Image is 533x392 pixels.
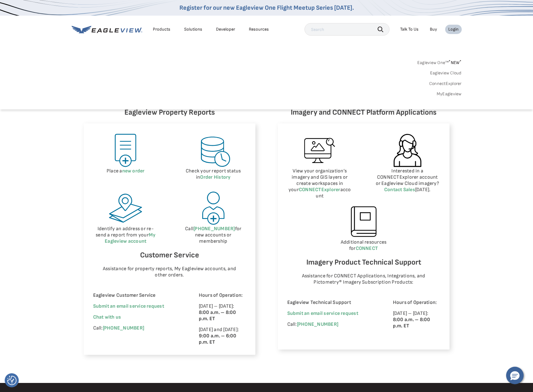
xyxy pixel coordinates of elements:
a: Register for our new Eagleview One Flight Meetup Series [DATE]. [179,4,354,12]
p: View your organization’s imagery and GIS layers or create workspaces in your account [287,168,353,199]
a: My Eagleview account [105,232,155,244]
div: Products [153,27,170,32]
img: Revisit consent button [7,376,17,385]
p: Call: [93,325,182,331]
a: Contact Sales [384,187,415,193]
a: Developer [216,27,235,32]
strong: 9:00 a.m. – 6:00 p.m. ET [199,333,237,345]
p: Interested in a CONNECTExplorer account or Eagleview Cloud imagery? [DATE]. [375,168,440,193]
a: Submit an email service request [93,303,164,309]
strong: 8:00 a.m. – 8:00 p.m. ET [393,317,430,329]
p: Call: [287,321,376,328]
p: Eagleview Customer Service [93,292,182,299]
p: Assistance for property reports, My Eagleview accounts, and other orders. [99,266,240,278]
a: [PHONE_NUMBER] [194,226,235,232]
span: Chat with us [93,314,121,320]
a: [PHONE_NUMBER] [297,321,338,327]
p: Hours of Operation: [393,300,440,306]
button: Hello, have a question? Let’s chat. [506,367,524,384]
p: Hours of Operation: [199,292,246,299]
a: Submit an email service request [287,310,358,316]
span: NEW [449,60,461,65]
h6: Eagleview Property Reports [84,107,255,118]
button: Consent Preferences [7,376,17,385]
a: Order History [200,174,230,180]
p: Call for new accounts or membership [181,226,246,245]
div: Resources [249,27,269,32]
a: Buy [430,27,437,32]
p: [DATE] – [DATE]: [199,303,246,322]
strong: 8:00 a.m. – 8:00 p.m. ET [199,310,236,322]
div: Login [448,27,459,32]
a: [PHONE_NUMBER] [103,325,144,331]
a: CONNECTExplorer [299,187,340,193]
a: Eagleview Cloud [430,70,462,76]
a: CONNECT [356,246,378,251]
p: Eagleview Technical Support [287,300,376,306]
p: [DATE] and [DATE]: [199,327,246,345]
a: new order [122,168,145,174]
h6: Imagery and CONNECT Platform Applications [278,107,450,118]
a: MyEagleview [437,91,462,97]
p: Identify an address or re-send a report from your [93,226,158,245]
a: ConnectExplorer [429,81,462,87]
h6: Customer Service [93,249,246,261]
input: Search [304,23,390,36]
a: Eagleview One™*NEW* [417,58,462,65]
div: Solutions [184,27,202,32]
p: Assistance for CONNECT Applications, Integrations, and Pictometry® Imagery Subscription Products: [293,273,434,285]
p: [DATE] – [DATE]: [393,310,440,329]
p: Additional resources for [287,239,440,252]
div: Talk To Us [400,27,419,32]
p: Place a [93,168,158,174]
p: Check your report status in [181,168,246,181]
h6: Imagery Product Technical Support [287,256,440,268]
